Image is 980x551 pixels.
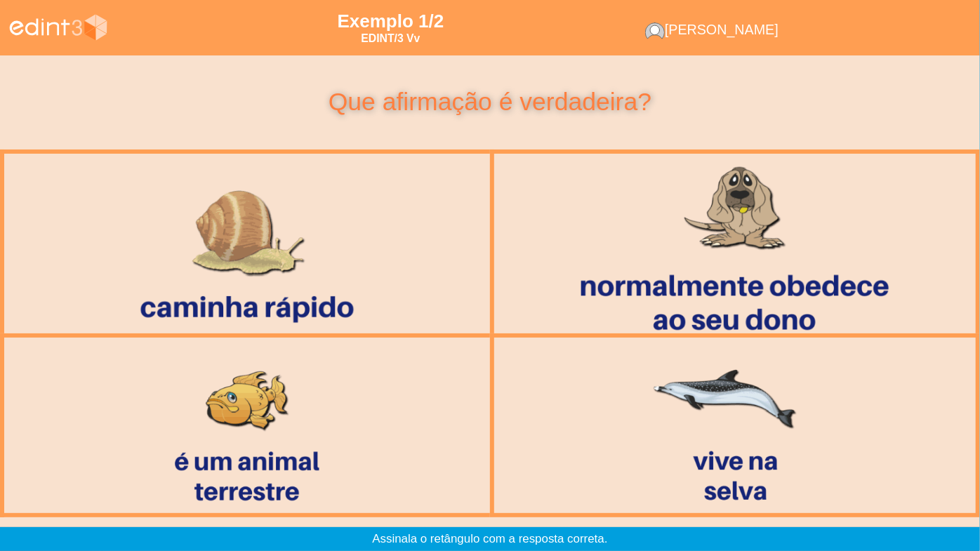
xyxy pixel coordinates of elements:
span: Exemplo [338,11,413,32]
div: Pessoa a quem este Questionário é aplicado [645,22,779,39]
img: alumnogenerico.svg [645,22,665,39]
div: item: 3VvE1 [338,32,444,45]
img: logo_edint3_num_blanco.svg [6,5,111,50]
span: 1/2 [418,11,444,32]
div: item: 3VvE1 [318,11,444,45]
